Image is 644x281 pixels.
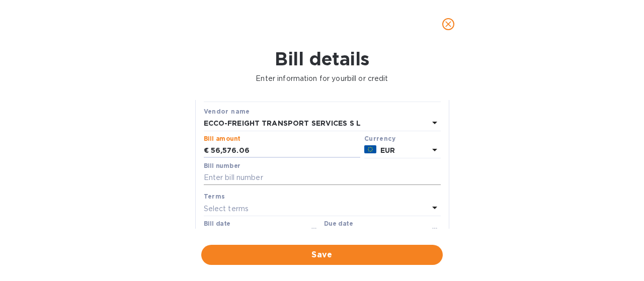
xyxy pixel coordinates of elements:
h1: Bill details [8,48,636,69]
b: ECCO-FREIGHT TRANSPORT SERVICES S L [204,119,361,127]
p: Select terms [204,204,249,214]
b: Terms [204,193,225,200]
label: Due date [324,221,353,227]
b: Currency [364,135,395,142]
input: Due date [324,228,419,243]
label: Bill number [204,163,240,169]
p: Enter information for your bill or credit [8,73,636,84]
b: Vendor name [204,108,250,115]
div: € [204,143,211,158]
label: Bill date [204,221,230,227]
span: Save [209,249,435,261]
input: Enter bill number [204,170,441,185]
input: Select date [204,228,299,243]
input: € Enter bill amount [211,143,360,158]
button: Save [201,245,443,265]
label: Bill amount [204,136,240,142]
button: close [436,12,460,36]
b: EUR [380,146,395,154]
